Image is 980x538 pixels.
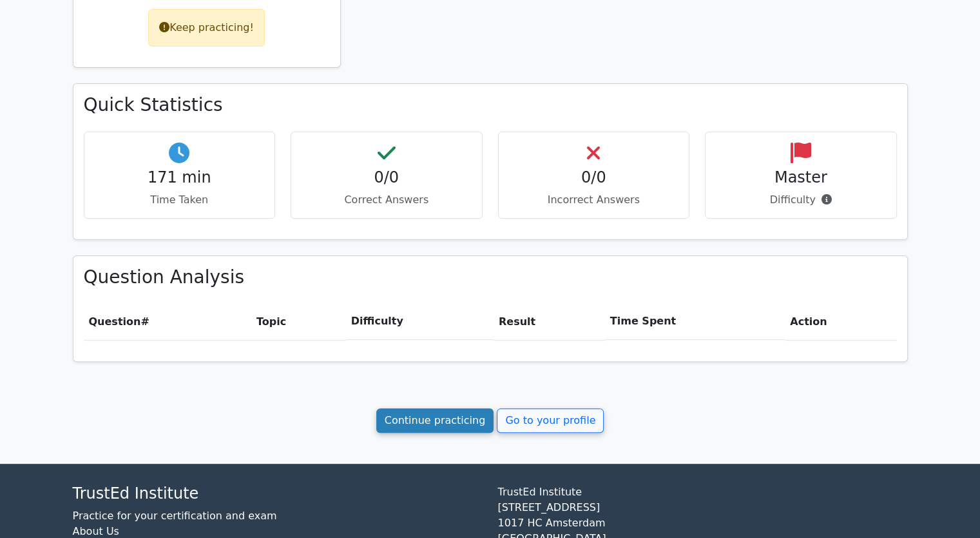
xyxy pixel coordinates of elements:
h4: TrustEd Institute [73,484,483,503]
th: Topic [251,303,346,340]
a: About Us [73,525,119,537]
h3: Question Analysis [84,266,897,288]
a: Practice for your certification and exam [73,510,277,522]
h4: 171 min [95,168,265,187]
a: Go to your profile [497,408,604,433]
span: Question [89,315,141,328]
p: Correct Answers [302,192,472,208]
p: Difficulty [716,192,886,208]
th: Action [785,303,896,340]
th: # [84,303,251,340]
h4: Master [716,168,886,187]
th: Time Spent [605,303,785,340]
h3: Quick Statistics [84,94,897,116]
p: Time Taken [95,192,265,208]
th: Difficulty [346,303,494,340]
h4: 0/0 [509,168,679,187]
p: Incorrect Answers [509,192,679,208]
h4: 0/0 [302,168,472,187]
div: Keep practicing! [148,9,265,46]
th: Result [494,303,605,340]
a: Continue practicing [376,408,494,433]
